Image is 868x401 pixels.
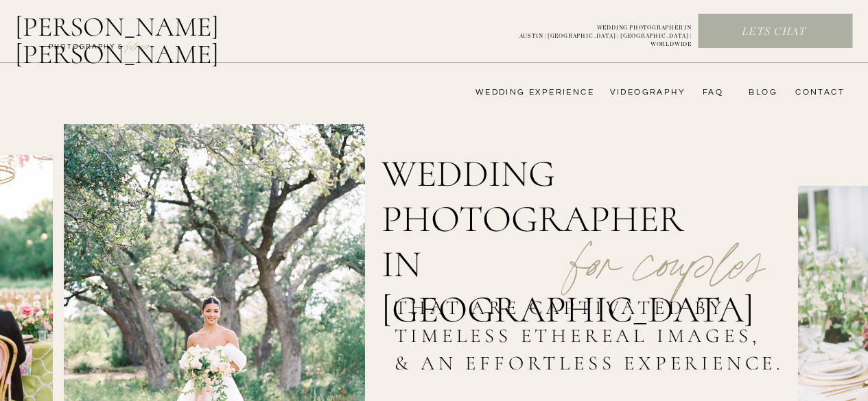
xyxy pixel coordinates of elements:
[791,87,845,98] a: CONTACT
[382,151,729,254] h1: wedding photographer in [GEOGRAPHIC_DATA]
[497,24,692,39] p: WEDDING PHOTOGRAPHER IN AUSTIN | [GEOGRAPHIC_DATA] | [GEOGRAPHIC_DATA] | WORLDWIDE
[699,25,849,40] a: Lets chat
[41,42,131,58] a: photography &
[395,294,791,381] h2: that are captivated by timeless ethereal images, & an effortless experience.
[456,87,594,98] a: wedding experience
[696,87,723,98] a: FAQ
[744,87,777,98] a: bLog
[497,24,692,39] a: WEDDING PHOTOGRAPHER INAUSTIN | [GEOGRAPHIC_DATA] | [GEOGRAPHIC_DATA] | WORLDWIDE
[15,13,290,46] a: [PERSON_NAME] [PERSON_NAME]
[537,196,797,284] p: for couples
[113,37,163,53] a: FILMs
[606,87,685,98] a: videography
